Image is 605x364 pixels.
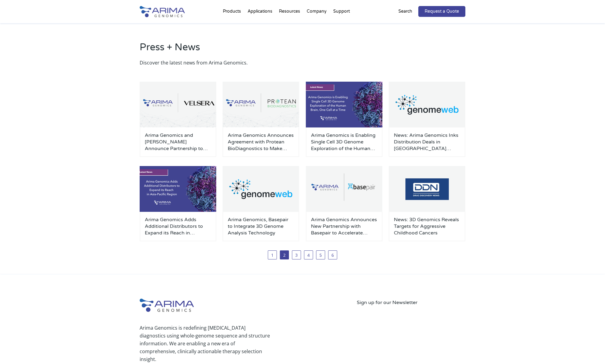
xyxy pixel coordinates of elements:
[140,41,465,59] h2: Press + News
[311,216,377,236] a: Arima Genomics Announces New Partnership with Basepair to Accelerate Bioinformatics Analysis of 3...
[140,59,465,67] p: Discover the latest news from Arima Genomics.
[140,299,194,312] img: Arima-Genomics-logo
[268,250,277,259] a: 1
[306,82,382,127] img: Press-Cover-3-500x300.jpg
[140,324,270,363] p: Arima Genomics is redefining [MEDICAL_DATA] diagnostics using whole-genome sequence and structure...
[140,82,216,127] img: Arima-Genomics-and-Velsera-Logos-500x300.png
[306,166,382,212] img: Arima-Genomics-and-Basepair_square-500x300.png
[140,6,185,17] img: Arima-Genomics-logo
[228,216,294,236] a: Arima Genomics, Basepair to Integrate 3D Genome Analysis Technology
[228,132,294,152] a: Arima Genomics Announces Agreement with Protean BioDiagnostics to Make [PERSON_NAME] Fusion Test ...
[389,82,465,127] img: GenomeWeb_Press-Release_Logo-500x300.png
[389,166,465,212] img: Drug-Discovery-News-Logo-500x300.png
[357,299,465,306] p: Sign up for our Newsletter
[145,216,211,236] a: Arima Genomics Adds Additional Distributors to Expand its Reach in [GEOGRAPHIC_DATA] Region
[316,250,325,259] a: 5
[328,250,337,259] a: 6
[398,8,412,15] p: Search
[223,166,299,212] img: GenomeWeb_Press-Release_Logo-500x300.png
[292,250,301,259] a: 3
[304,250,313,259] a: 4
[280,250,289,259] span: 2
[418,6,465,17] a: Request a Quote
[223,82,299,127] img: Arima-Genomics-and-Protean-Biodiagnostics-500x300.png
[145,132,211,152] a: Arima Genomics and [PERSON_NAME] Announce Partnership to Enable Broad Adoption of [PERSON_NAME] F...
[140,166,216,212] img: Press-Cover-2-500x300.jpg
[394,132,460,152] a: News: Arima Genomics Inks Distribution Deals in [GEOGRAPHIC_DATA] Region
[311,132,377,152] a: Arima Genomics is Enabling Single Cell 3D Genome Exploration of the Human Brain, One Cell at a Time
[357,306,465,353] iframe: Form 0
[394,216,460,236] a: News: 3D Genomics Reveals Targets for Aggressive Childhood Cancers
